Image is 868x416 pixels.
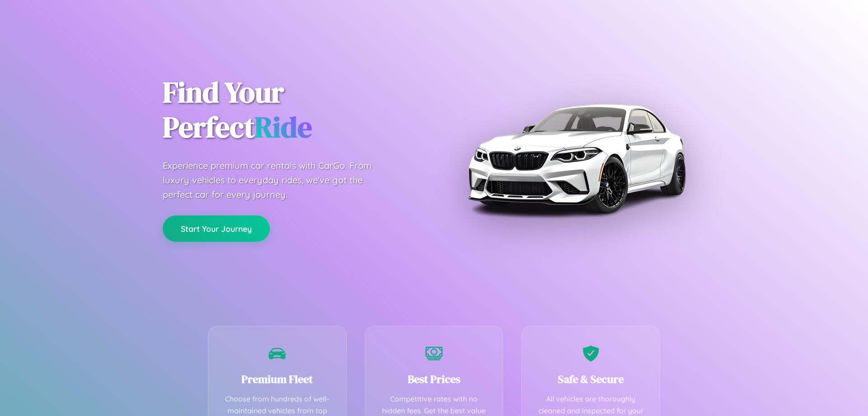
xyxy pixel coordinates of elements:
[163,158,389,202] p: Experience premium car rentals with CarGo. From luxury vehicles to everyday rides, we've got the ...
[379,372,490,387] h3: Best Prices
[535,372,646,387] h3: Safe & Secure
[463,45,689,272] img: Premium BMW car rental vehicle
[222,372,333,387] h3: Premium Fleet
[163,215,270,242] button: Start Your Journey
[255,107,312,147] span: Ride
[163,75,420,145] h1: Find Your Perfect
